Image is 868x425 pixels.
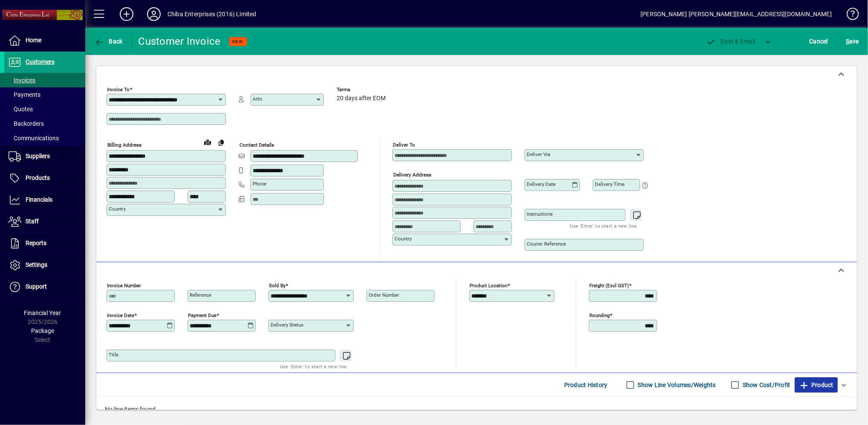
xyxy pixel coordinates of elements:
[369,292,399,298] mat-label: Order number
[395,236,412,242] mat-label: Country
[4,233,85,254] a: Reports
[140,6,167,22] button: Profile
[4,73,85,87] a: Invoices
[113,6,140,22] button: Add
[26,196,52,203] span: Financials
[9,91,40,98] span: Payments
[26,58,55,65] span: Customers
[741,381,790,389] label: Show Cost/Profit
[92,34,125,49] button: Back
[561,377,611,393] button: Product History
[640,7,832,21] div: [PERSON_NAME] [PERSON_NAME][EMAIL_ADDRESS][DOMAIN_NAME]
[702,34,760,49] button: Post & Email
[564,378,608,392] span: Product History
[9,77,35,84] span: Invoices
[201,135,214,149] a: View on map
[271,322,303,328] mat-label: Delivery status
[109,206,126,212] mat-label: Country
[26,218,39,225] span: Staff
[4,30,85,51] a: Home
[188,312,216,318] mat-label: Payment due
[589,283,629,289] mat-label: Freight (excl GST)
[167,7,257,21] div: Chiba Enterprises (2016) Limited
[4,87,85,102] a: Payments
[4,168,85,189] a: Products
[527,151,550,157] mat-label: Deliver via
[4,211,85,232] a: Staff
[636,381,716,389] label: Show Line Volumes/Weights
[589,312,610,318] mat-label: Rounding
[570,221,637,231] mat-hint: Use 'Enter' to start a new line
[337,95,386,102] span: 20 days after EOM
[470,283,508,289] mat-label: Product location
[280,361,347,371] mat-hint: Use 'Enter' to start a new line
[4,276,85,298] a: Support
[810,35,828,48] span: Cancel
[26,240,46,246] span: Reports
[4,254,85,276] a: Settings
[595,181,625,187] mat-label: Delivery time
[706,38,756,45] span: ost & Email
[138,35,221,48] div: Customer Invoice
[4,102,85,116] a: Quotes
[795,377,838,393] button: Product
[233,39,243,44] span: NEW
[527,181,556,187] mat-label: Delivery date
[26,174,50,181] span: Products
[107,87,130,93] mat-label: Invoice To
[4,131,85,145] a: Communications
[26,37,41,43] span: Home
[269,283,285,289] mat-label: Sold by
[214,136,228,149] button: Copy to Delivery address
[85,34,132,49] app-page-header-button: Back
[94,38,123,45] span: Back
[9,135,59,142] span: Communications
[4,116,85,131] a: Backorders
[840,2,857,29] a: Knowledge Base
[393,142,415,148] mat-label: Deliver To
[107,312,134,318] mat-label: Invoice date
[4,189,85,211] a: Financials
[527,211,553,217] mat-label: Instructions
[846,35,859,48] span: ave
[96,396,857,422] div: No line items found
[337,87,388,93] span: Terms
[190,292,211,298] mat-label: Reference
[846,38,849,45] span: S
[253,96,262,102] mat-label: Attn
[4,146,85,167] a: Suppliers
[107,283,141,289] mat-label: Invoice number
[31,327,54,334] span: Package
[26,153,50,159] span: Suppliers
[26,261,47,268] span: Settings
[26,283,47,290] span: Support
[253,181,266,187] mat-label: Phone
[807,34,831,49] button: Cancel
[109,352,118,358] mat-label: Title
[721,38,725,45] span: P
[9,106,33,113] span: Quotes
[9,120,44,127] span: Backorders
[799,378,833,392] span: Product
[527,241,566,247] mat-label: Courier Reference
[844,34,861,49] button: Save
[24,309,61,316] span: Financial Year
